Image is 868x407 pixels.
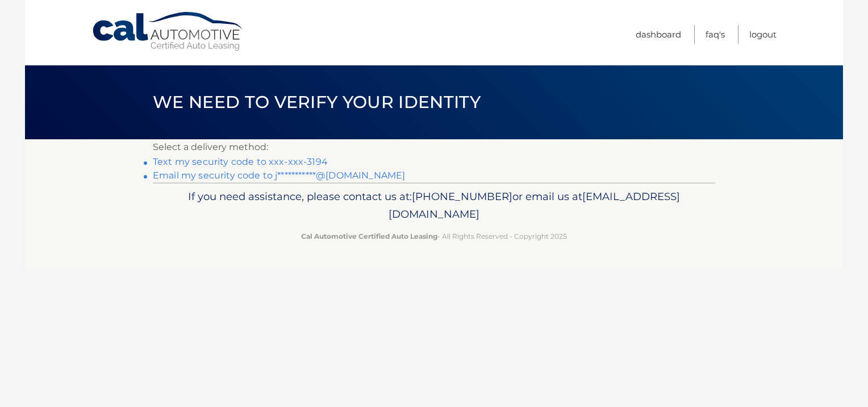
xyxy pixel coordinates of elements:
a: Text my security code to xxx-xxx-3194 [153,156,328,167]
a: FAQ's [706,25,725,44]
a: Cal Automotive [91,11,245,52]
span: [PHONE_NUMBER] [412,190,512,203]
a: Dashboard [636,25,681,44]
p: Select a delivery method: [153,139,715,155]
a: Logout [749,25,777,44]
p: If you need assistance, please contact us at: or email us at [160,188,708,224]
p: - All Rights Reserved - Copyright 2025 [160,230,708,242]
strong: Cal Automotive Certified Auto Leasing [301,232,437,240]
span: We need to verify your identity [153,92,481,113]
